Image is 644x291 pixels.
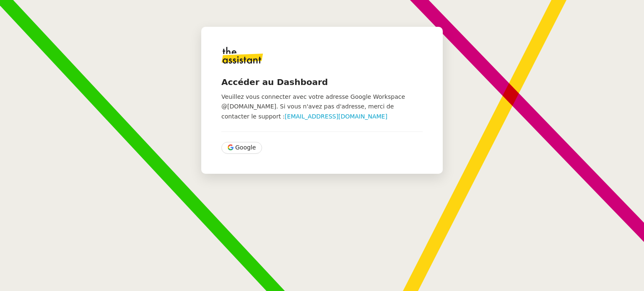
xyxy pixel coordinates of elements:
img: logo [221,47,263,64]
h4: Accéder au Dashboard [221,76,423,88]
a: [EMAIL_ADDRESS][DOMAIN_NAME] [285,113,387,120]
button: Google [221,142,262,154]
span: Veuillez vous connecter avec votre adresse Google Workspace @[DOMAIN_NAME]. Si vous n'avez pas d'... [221,93,405,120]
span: Google [235,143,256,152]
